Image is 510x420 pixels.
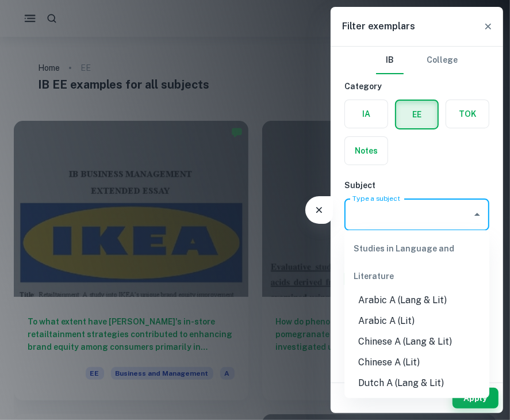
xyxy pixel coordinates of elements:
button: Notes [345,137,388,165]
h6: Category [344,80,489,93]
li: Chinese A (Lang & Lit) [344,331,489,352]
button: IB [376,47,404,74]
button: Filter [308,198,331,222]
li: Arabic A (Lit) [344,311,489,331]
button: TOK [446,100,489,128]
button: Close [469,207,485,223]
h6: Filter exemplars [342,20,415,33]
li: Arabic A (Lang & Lit) [344,290,489,311]
button: College [427,47,458,74]
button: Apply [453,388,499,408]
h6: Subject [344,179,489,192]
button: IA [345,100,388,128]
li: Dutch A (Lang & Lit) [344,373,489,394]
div: Filter type choice [376,47,458,74]
label: Type a subject [352,193,400,203]
button: EE [396,101,438,128]
div: Studies in Language and Literature [344,235,489,290]
li: Dutch A (Lit) [344,394,489,414]
li: Chinese A (Lit) [344,352,489,373]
